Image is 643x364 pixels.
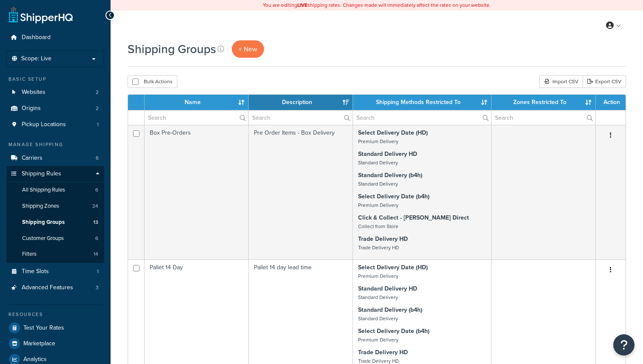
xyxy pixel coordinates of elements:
[6,246,104,262] li: Filters
[358,192,430,201] strong: Select Delivery Date (b4h)
[128,41,216,57] h1: Shipping Groups
[249,110,353,125] input: Search
[6,311,104,318] div: Resources
[22,121,66,128] span: Pickup Locations
[6,336,104,351] a: Marketplace
[22,34,51,41] span: Dashboard
[6,214,104,230] a: Shipping Groups 13
[97,268,99,275] span: 1
[23,340,55,347] span: Marketplace
[353,95,492,110] th: Shipping Methods Restricted To: activate to sort column ascending
[22,268,49,275] span: Time Slots
[6,182,104,198] a: All Shipping Rules 6
[358,244,399,251] small: Trade Delivery HD
[22,105,41,112] span: Origins
[23,324,64,332] span: Test Your Rates
[232,40,264,58] a: + New
[6,280,104,296] li: Advanced Features
[358,293,398,301] small: Standard Delivery
[22,155,43,162] span: Carriers
[92,203,98,210] span: 24
[358,128,428,137] strong: Select Delivery Date (HD)
[6,85,104,100] a: Websites 2
[97,121,99,128] span: 1
[583,75,626,88] a: Export CSV
[353,110,491,125] input: Search
[22,170,61,178] span: Shipping Rules
[6,150,104,166] a: Carriers 6
[358,213,469,222] strong: Click & Collect - [PERSON_NAME] Direct
[6,182,104,198] li: All Shipping Rules
[613,334,634,356] button: Open Resource Center
[6,85,104,100] li: Websites
[358,201,398,209] small: Premium Delivery
[96,89,99,96] span: 2
[358,305,422,314] strong: Standard Delivery (b4h)
[6,30,104,45] a: Dashboard
[358,284,417,293] strong: Standard Delivery HD
[492,110,595,125] input: Search
[6,198,104,214] li: Shipping Zones
[358,159,398,166] small: Standard Delivery
[249,95,353,110] th: Description: activate to sort column ascending
[128,75,177,88] button: Bulk Actions
[358,138,398,145] small: Premium Delivery
[358,315,398,322] small: Standard Delivery
[94,251,98,258] span: 14
[95,186,98,194] span: 6
[6,166,104,263] li: Shipping Rules
[6,231,104,246] li: Customer Groups
[22,284,73,291] span: Advanced Features
[96,105,99,112] span: 2
[596,95,626,110] th: Action
[6,150,104,166] li: Carriers
[358,180,398,188] small: Standard Delivery
[6,117,104,133] a: Pickup Locations 1
[22,186,65,194] span: All Shipping Rules
[6,246,104,262] a: Filters 14
[358,336,398,344] small: Premium Delivery
[145,125,249,260] td: Box Pre-Orders
[6,214,104,230] li: Shipping Groups
[6,76,104,83] div: Basic Setup
[145,110,248,125] input: Search
[297,1,307,9] b: LIVE
[23,356,47,363] span: Analytics
[6,166,104,182] a: Shipping Rules
[6,264,104,279] a: Time Slots 1
[358,263,428,272] strong: Select Delivery Date (HD)
[358,171,422,180] strong: Standard Delivery (b4h)
[93,219,98,226] span: 13
[95,235,98,242] span: 6
[6,101,104,116] a: Origins 2
[22,203,59,210] span: Shipping Zones
[22,219,65,226] span: Shipping Groups
[358,327,430,336] strong: Select Delivery Date (b4h)
[96,155,99,162] span: 6
[6,280,104,296] a: Advanced Features 3
[6,101,104,116] li: Origins
[6,320,104,336] a: Test Your Rates
[358,223,398,230] small: Collect from Store
[6,264,104,279] li: Time Slots
[358,234,408,243] strong: Trade Delivery HD
[358,150,417,158] strong: Standard Delivery HD
[22,251,37,258] span: Filters
[239,44,257,54] span: + New
[6,198,104,214] a: Shipping Zones 24
[22,235,64,242] span: Customer Groups
[539,75,583,88] div: Import CSV
[21,55,51,62] span: Scope: Live
[6,141,104,148] div: Manage Shipping
[492,95,596,110] th: Zones Restricted To: activate to sort column ascending
[6,117,104,133] li: Pickup Locations
[22,89,46,96] span: Websites
[145,95,249,110] th: Name: activate to sort column ascending
[358,348,408,357] strong: Trade Delivery HD
[9,6,73,23] a: ShipperHQ Home
[6,231,104,246] a: Customer Groups 6
[96,284,99,291] span: 3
